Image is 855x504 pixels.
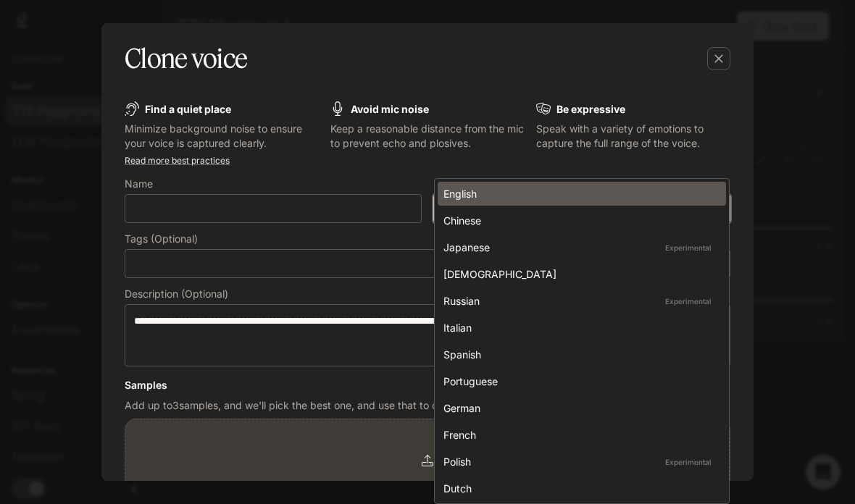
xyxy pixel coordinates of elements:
div: Italian [443,320,714,335]
div: Spanish [443,347,714,362]
div: French [443,427,714,442]
div: Chinese [443,213,714,228]
div: English [443,186,714,201]
p: Experimental [662,241,714,254]
div: Dutch [443,481,714,496]
div: German [443,400,714,416]
p: Experimental [662,295,714,308]
div: [DEMOGRAPHIC_DATA] [443,266,714,282]
div: Polish [443,454,714,469]
div: Japanese [443,240,714,255]
div: Portuguese [443,374,714,389]
div: Russian [443,293,714,308]
p: Experimental [662,455,714,469]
